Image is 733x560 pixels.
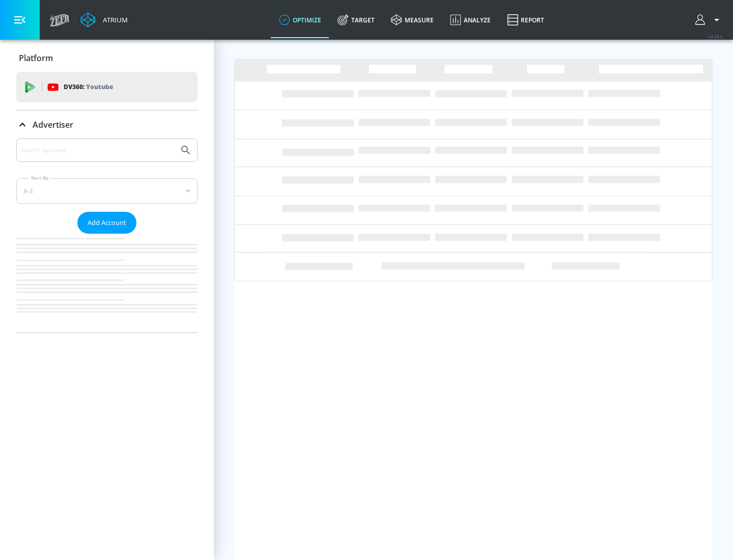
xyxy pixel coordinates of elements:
p: Platform [19,52,53,64]
a: Analyze [442,2,499,38]
a: optimize [271,2,329,38]
span: Add Account [88,217,126,229]
p: Youtube [86,81,113,92]
div: Atrium [99,15,128,24]
nav: list of Advertiser [16,234,198,332]
div: A-Z [16,178,198,204]
div: Advertiser [16,138,198,332]
p: DV360: [64,81,113,93]
button: Add Account [77,212,136,234]
a: measure [383,2,442,38]
input: Search by name [20,144,175,157]
a: Target [329,2,383,38]
label: Sort By [29,175,51,181]
div: DV360: Youtube [16,72,198,102]
div: Advertiser [16,110,198,139]
a: Report [499,2,552,38]
span: v 4.28.0 [709,34,723,39]
a: Atrium [80,12,128,27]
div: Platform [16,44,198,72]
p: Advertiser [33,119,73,130]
